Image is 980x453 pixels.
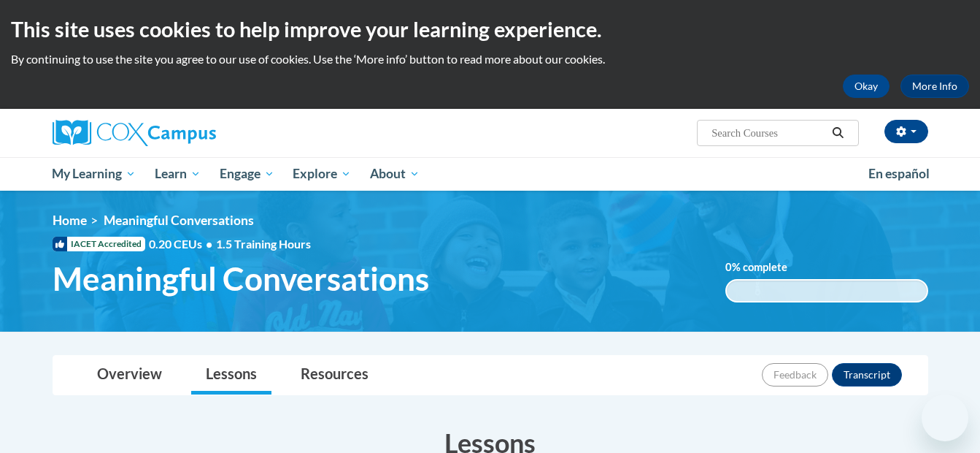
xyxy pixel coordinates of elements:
[206,237,212,251] span: •
[43,157,146,191] a: My Learning
[220,165,274,183] span: Engage
[922,395,968,441] iframe: Button to launch messaging window
[710,124,827,142] input: Search Courses
[843,75,890,98] button: Okay
[360,157,429,191] a: About
[900,75,969,98] a: More Info
[31,157,950,191] div: Main menu
[293,165,351,183] span: Explore
[286,356,383,395] a: Resources
[370,165,420,183] span: About
[191,356,271,395] a: Lessons
[53,213,87,228] a: Home
[859,159,939,189] a: En español
[884,120,928,143] button: Account Settings
[149,236,216,252] span: 0.20 CEUs
[53,120,330,146] a: Cox Campus
[155,165,201,183] span: Learn
[868,166,930,181] span: En español
[216,237,311,251] span: 1.5 Training Hours
[11,51,969,67] p: By continuing to use the site you agree to our use of cookies. Use the ‘More info’ button to read...
[104,213,254,228] span: Meaningful Conversations
[762,363,828,387] button: Feedback
[52,165,136,183] span: My Learning
[53,237,145,251] span: IACET Accredited
[283,157,360,191] a: Explore
[11,15,969,44] h2: This site uses cookies to help improve your learning experience.
[82,356,177,395] a: Overview
[827,124,849,142] button: Search
[53,259,429,298] span: Meaningful Conversations
[210,157,284,191] a: Engage
[53,120,216,146] img: Cox Campus
[145,157,210,191] a: Learn
[725,259,809,275] label: % complete
[725,261,732,273] span: 0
